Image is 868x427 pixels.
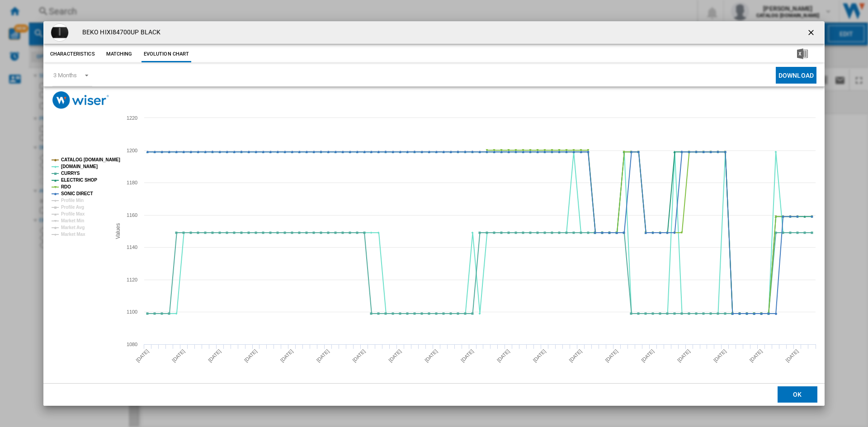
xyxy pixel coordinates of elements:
div: 3 Months [53,72,77,79]
h4: BEKO HIXI84700UP BLACK [78,28,160,37]
tspan: RDO [61,184,71,189]
tspan: [DATE] [712,348,727,363]
ng-md-icon: getI18NText('BUTTONS.CLOSE_DIALOG') [807,28,817,39]
tspan: [DATE] [460,348,475,363]
img: excel-24x24.png [797,48,808,59]
button: Characteristics [48,46,97,62]
tspan: [DATE] [387,348,402,363]
img: 016d25546878dbb783944af61125799dd06e99a0_1.jpg [51,23,69,42]
tspan: 1180 [127,180,137,185]
tspan: Market Min [61,218,84,223]
tspan: [DATE] [135,348,150,363]
tspan: [DOMAIN_NAME] [61,164,98,169]
tspan: 1200 [127,148,137,153]
tspan: [DATE] [316,348,330,363]
tspan: Values [115,223,121,239]
tspan: [DATE] [676,348,691,363]
tspan: [DATE] [532,348,547,363]
tspan: [DATE] [351,348,366,363]
tspan: Profile Min [61,198,84,203]
tspan: ELECTRIC SHOP [61,178,97,183]
tspan: 1140 [127,244,137,250]
tspan: 1160 [127,212,137,218]
button: getI18NText('BUTTONS.CLOSE_DIALOG') [803,23,821,42]
tspan: 1080 [127,342,137,347]
button: Download [776,67,816,84]
tspan: 1100 [127,309,137,314]
tspan: [DATE] [171,348,186,363]
tspan: CATALOG [DOMAIN_NAME] [61,157,120,162]
tspan: [DATE] [785,348,800,363]
md-dialog: Product popup [43,21,825,406]
tspan: [DATE] [640,348,655,363]
button: Download in Excel [783,46,822,62]
tspan: Market Max [61,232,85,237]
button: OK [778,386,817,403]
img: logo_wiser_300x94.png [52,91,109,109]
tspan: [DATE] [207,348,222,363]
tspan: [DATE] [243,348,258,363]
tspan: [DATE] [496,348,511,363]
tspan: [DATE] [749,348,764,363]
button: Matching [99,46,139,62]
tspan: [DATE] [604,348,619,363]
tspan: Profile Max [61,211,85,216]
tspan: SONIC DIRECT [61,191,93,196]
button: Evolution chart [142,46,192,62]
tspan: [DATE] [279,348,294,363]
tspan: Profile Avg [61,205,84,210]
tspan: Market Avg [61,225,85,230]
tspan: CURRYS [61,171,80,176]
tspan: 1120 [127,277,137,282]
tspan: 1220 [127,115,137,121]
tspan: [DATE] [424,348,439,363]
tspan: [DATE] [568,348,583,363]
